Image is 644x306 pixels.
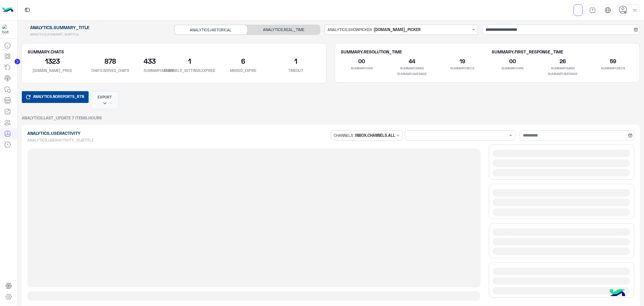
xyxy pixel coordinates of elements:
[2,24,12,34] img: 1403182699927242
[271,68,321,73] p: TIMEOUT
[224,68,263,73] p: MISSED_EXPIRE
[86,57,135,65] h2: 878
[391,65,433,71] p: SUMMARY.MINS
[492,65,534,71] p: SUMMARY.HRS
[271,57,321,65] h2: 1
[341,57,383,65] h2: 00
[589,7,596,13] img: tab
[101,100,108,107] i: keyboard_arrow_down
[144,68,156,73] p: SUMMARY.MISSED
[22,32,168,37] h5: ANALYTICS.SYMMARY_SUBTITLE
[391,57,433,65] h2: 44
[441,57,483,65] h2: 19
[28,49,321,55] h5: SUMMARY.CHATS
[144,57,156,65] h2: 433
[164,68,215,73] p: CHANNELS_SETTINGS.EXPIRED
[587,4,598,16] a: tab
[24,6,31,13] img: tab
[2,4,13,16] img: Logo
[605,7,611,13] img: tab
[608,284,627,303] img: hulul-logo.png
[247,25,320,35] div: ANALYTICS.REAL_TIME
[492,57,534,65] h2: 00
[28,57,77,65] h2: 1323
[22,25,168,30] h1: ANALYTICS.SUMMARY_TITLE
[492,71,634,77] p: SUMMARY.AVERAGE
[91,91,119,109] button: EXPORTkeyboard_arrow_down
[341,49,483,55] h5: SUMMARY.RESOLUTION_TIME
[441,65,483,71] p: SUMMARY.SECS
[592,57,634,65] h2: 59
[542,65,584,71] p: SUMMARY.MINS
[86,68,135,73] p: CHATS.SERVED_CHATS
[631,7,638,14] img: profile
[28,68,77,73] p: [DOMAIN_NAME]_PRICE
[164,57,215,65] h2: 1
[22,115,102,121] span: ANALYTICS.LAST_UPDATE 7 ITEMS.HOURS
[341,65,383,71] p: SUMMARY.HRS
[32,93,86,100] span: ANALYTICS.NOREPORTS_BTN
[224,57,263,65] h2: 6
[174,25,247,35] div: ANALYTICS.HISTORICAL
[542,57,584,65] h2: 26
[492,49,634,55] h5: SUMMARY.FIRST_RESPONSE_TIME
[22,91,89,103] button: ANALYTICS.NOREPORTS_BTN
[341,71,483,77] p: SUMMARY.AVERAGE
[592,65,634,71] p: SUMMARY.SECS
